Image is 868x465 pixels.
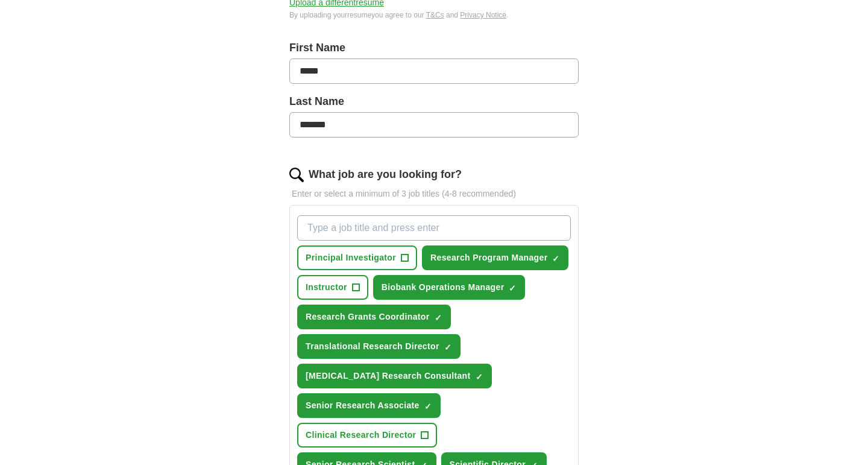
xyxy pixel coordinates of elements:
[426,11,444,19] a: T&Cs
[289,93,579,110] label: Last Name
[306,281,347,294] span: Instructor
[289,168,304,182] img: search.png
[297,305,451,329] button: Research Grants Coordinator✓
[297,215,571,241] input: Type a job title and press enter
[444,343,451,352] span: ✓
[309,166,462,183] label: What job are you looking for?
[289,10,579,21] div: By uploading your resume you agree to our and .
[460,11,506,19] a: Privacy Notice
[382,281,505,294] span: Biobank Operations Manager
[422,245,568,270] button: Research Program Manager✓
[306,399,420,412] span: Senior Research Associate
[306,340,439,353] span: Translational Research Director
[306,429,416,441] span: Clinical Research Director
[430,251,547,264] span: Research Program Manager
[306,311,430,323] span: Research Grants Coordinator
[297,423,437,448] button: Clinical Research Director
[289,40,579,56] label: First Name
[297,364,492,388] button: [MEDICAL_DATA] Research Consultant✓
[297,275,368,300] button: Instructor
[373,275,526,300] button: Biobank Operations Manager✓
[297,393,441,418] button: Senior Research Associate✓
[424,402,432,411] span: ✓
[435,313,442,323] span: ✓
[297,245,417,270] button: Principal Investigator
[306,251,396,264] span: Principal Investigator
[476,372,483,382] span: ✓
[509,283,516,293] span: ✓
[297,334,461,359] button: Translational Research Director✓
[306,370,471,382] span: [MEDICAL_DATA] Research Consultant
[289,188,579,200] p: Enter or select a minimum of 3 job titles (4-8 recommended)
[552,254,559,264] span: ✓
